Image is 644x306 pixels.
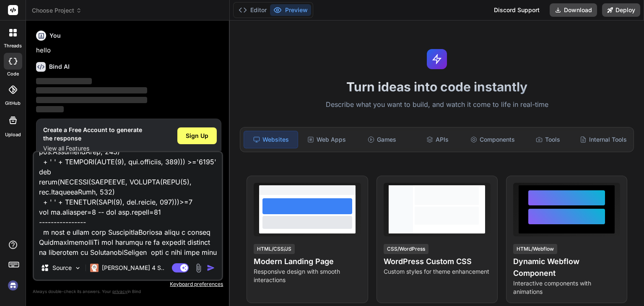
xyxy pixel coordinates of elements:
div: Internal Tools [576,131,630,148]
img: signin [6,278,20,293]
p: hello [36,46,221,55]
p: Responsive design with smooth interactions [254,267,361,284]
div: APIs [410,131,464,148]
div: Tools [521,131,575,148]
div: Web Apps [300,131,353,148]
button: Preview [270,4,311,16]
label: GitHub [5,100,21,107]
h4: Modern Landing Page [254,256,361,267]
div: HTML/CSS/JS [254,244,295,254]
img: Claude 4 Sonnet [90,264,99,272]
button: Deploy [602,3,640,17]
h1: Create a Free Account to generate the response [43,126,142,143]
label: Upload [5,131,21,138]
h6: Bind AI [49,62,70,71]
p: Keyboard preferences [33,281,223,288]
h4: Dynamic Webflow Component [513,256,620,279]
span: Sign Up [186,132,208,140]
div: HTML/Webflow [513,244,557,254]
div: Games [355,131,409,148]
span: ‌ [36,87,147,93]
p: Interactive components with animations [513,279,620,296]
textarea: -----------------------------------/*Loremi Dolor Sitamet cons adi elitsedd Eiusmod*/ tempor in.U... [34,152,222,256]
span: ‌ [36,97,147,103]
h1: Turn ideas into code instantly [235,79,639,94]
p: Custom styles for theme enhancement [384,267,491,276]
button: Editor [235,4,270,16]
label: threads [4,42,22,49]
div: Discord Support [489,3,545,17]
div: Websites [244,131,298,148]
div: CSS/WordPress [384,244,428,254]
h6: You [49,31,61,40]
button: Download [550,3,597,17]
label: code [7,70,19,78]
p: [PERSON_NAME] 4 S.. [102,264,164,272]
span: ‌ [36,106,64,112]
p: View all Features [43,144,142,153]
p: Describe what you want to build, and watch it come to life in real-time [235,99,639,110]
span: privacy [112,289,127,294]
p: Always double-check its answers. Your in Bind [33,288,223,296]
div: Components [466,131,519,148]
h4: WordPress Custom CSS [384,256,491,267]
span: Choose Project [32,6,82,15]
p: Source [52,264,72,272]
img: Pick Models [74,265,81,272]
img: attachment [194,263,203,273]
img: icon [207,264,215,272]
span: ‌ [36,78,92,84]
